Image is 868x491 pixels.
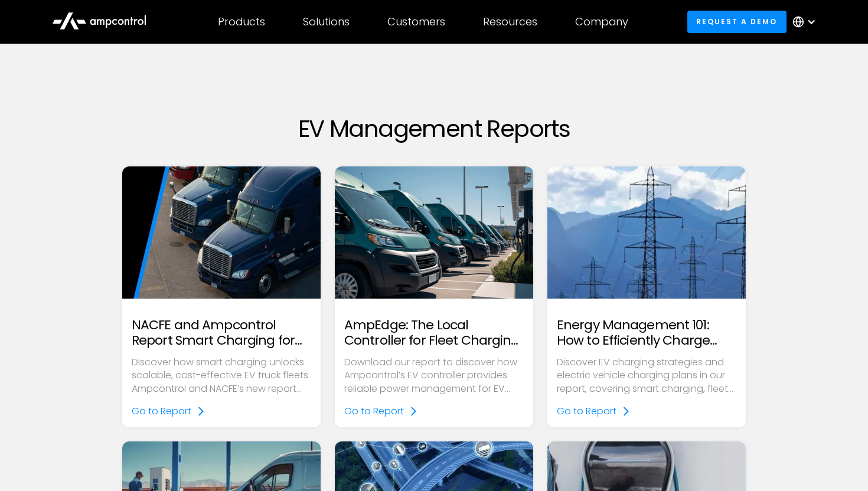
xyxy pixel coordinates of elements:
h2: NACFE and Ampcontrol Report Smart Charging for Electric Truck Depots [132,317,311,349]
a: Request a demo [687,11,787,32]
div: Customers [387,15,445,28]
div: Resources [483,15,537,28]
div: Solutions [303,15,350,28]
div: Go to Report [132,405,191,418]
p: Discover how smart charging unlocks scalable, cost-effective EV truck fleets. Ampcontrol and NACF... [132,356,311,395]
h2: Energy Management 101: How to Efficiently Charge Electric Fleets [557,317,736,349]
div: Go to Report [557,405,616,418]
a: Go to Report [557,405,631,418]
p: Download our report to discover how Ampcontrol’s EV controller provides reliable power management... [344,356,524,395]
div: Products [218,15,265,28]
a: Go to Report [132,405,205,418]
div: Go to Report [344,405,404,418]
h2: AmpEdge: The Local Controller for Fleet Charging Sites Report [344,317,524,349]
div: Company [575,15,628,28]
p: Discover EV charging strategies and electric vehicle charging plans in our report, covering smart... [557,356,736,395]
a: Go to Report [344,405,418,418]
h1: EV Management Reports [122,114,746,143]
